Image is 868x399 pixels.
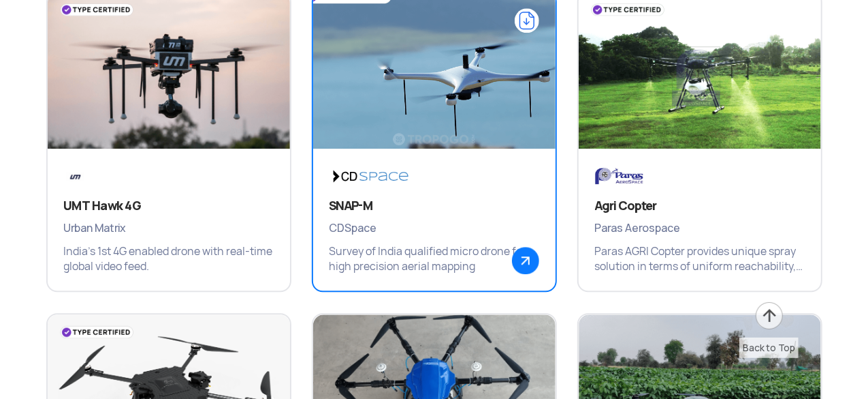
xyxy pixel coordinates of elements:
[595,244,805,274] p: Paras AGRI Copter provides unique spray solution in terms of uniform reachability, multiple terra...
[595,220,805,237] span: Paras Aerospace
[329,220,539,237] span: CDSpace
[64,244,274,274] p: India's 1st 4G enabled drone with real-time global video feed.
[739,338,799,358] div: Back to Top
[329,165,413,188] img: Brand
[329,244,539,274] p: Survey of India qualified micro drone for high precision aerial mapping
[595,165,678,188] img: Brand
[754,301,784,331] img: ic_arrow-up.png
[329,198,539,214] h3: SNAP-M
[64,220,274,237] span: Urban Matrix
[512,247,539,274] img: ic_arrow_popup.png
[64,198,274,214] h3: UMT Hawk 4G
[595,198,805,214] h3: Agri Copter
[64,165,86,188] img: Brand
